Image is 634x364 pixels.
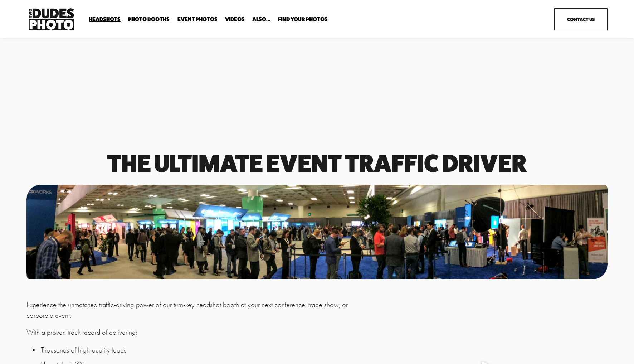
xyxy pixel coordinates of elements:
[225,16,245,23] a: Videos
[128,16,170,22] span: Photo Booths
[89,16,121,23] a: folder dropdown
[128,16,170,23] a: folder dropdown
[278,16,328,22] span: Find Your Photos
[26,152,607,174] h1: The Ultimate event traffic driver
[554,8,607,30] a: Contact Us
[26,327,364,338] p: With a proven track record of delivering:
[26,6,76,32] img: Two Dudes Photo | Headshots, Portraits &amp; Photo Booths
[177,16,218,23] a: Event Photos
[252,16,270,23] a: folder dropdown
[278,16,328,23] a: folder dropdown
[89,16,121,22] span: Headshots
[252,16,270,22] span: Also...
[41,345,364,356] p: Thousands of high-quality leads
[26,300,364,321] p: Experience the unmatched traffic-driving power of our turn-key headshot booth at your next confer...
